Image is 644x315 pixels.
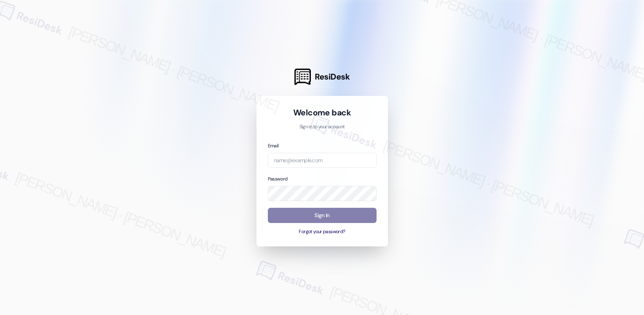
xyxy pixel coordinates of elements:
[268,107,377,118] h1: Welcome back
[315,71,350,82] span: ResiDesk
[268,143,279,149] label: Email
[268,124,377,131] p: Sign in to your account
[268,228,377,235] button: Forgot your password?
[294,69,311,85] img: ResiDesk Logo
[268,153,377,168] input: name@example.com
[268,176,288,182] label: Password
[268,208,377,223] button: Sign In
